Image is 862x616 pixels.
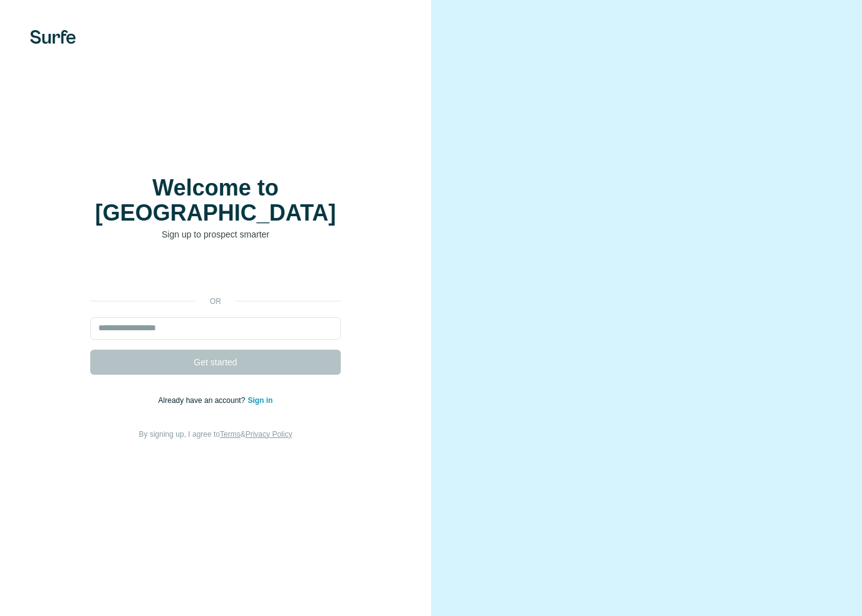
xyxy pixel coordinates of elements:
div: Sign in with Google. Opens in new tab [90,259,341,287]
img: Surfe's logo [30,30,76,44]
span: Already have an account? [158,396,248,405]
a: Privacy Policy [246,430,293,439]
span: By signing up, I agree to & [139,430,293,439]
iframe: Sign in with Google Button [84,259,347,287]
p: Sign up to prospect smarter [90,228,341,241]
a: Sign in [247,396,273,405]
a: Terms [220,430,241,439]
p: or [195,296,236,307]
h1: Welcome to [GEOGRAPHIC_DATA] [90,175,341,226]
iframe: Sign in with Google Dialogue [605,13,849,185]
